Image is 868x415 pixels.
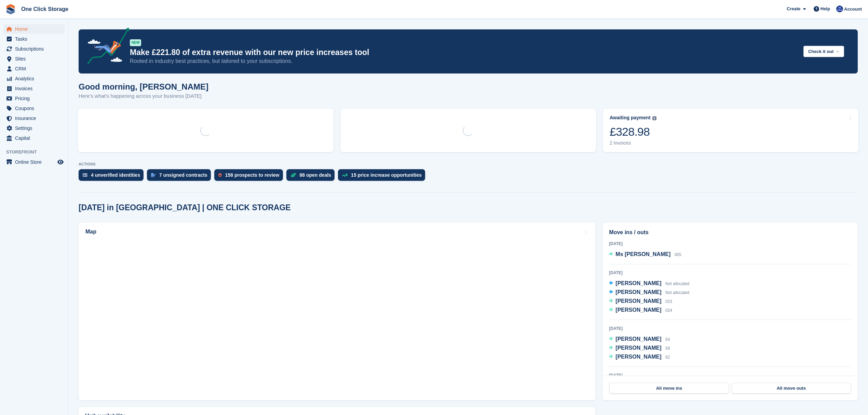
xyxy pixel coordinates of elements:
[665,290,689,295] span: Not allocated
[290,173,296,177] img: deal-1b604bf984904fb50ccaf53a9ad4b4a5d6e5aea283cecdc64d6e3604feb123c2.svg
[15,74,56,83] span: Analytics
[79,82,208,91] h1: Good morning, [PERSON_NAME]
[609,335,670,344] a: [PERSON_NAME] 54
[609,288,689,297] a: [PERSON_NAME] Not allocated
[665,299,672,304] span: 023
[15,94,56,103] span: Pricing
[665,281,689,286] span: Not allocated
[3,84,65,93] a: menu
[844,6,862,13] span: Account
[609,270,851,276] div: [DATE]
[3,54,65,64] a: menu
[615,298,661,304] span: [PERSON_NAME]
[615,336,661,342] span: [PERSON_NAME]
[15,157,56,167] span: Online Store
[610,140,656,146] div: 2 invoices
[615,251,670,257] span: Ms [PERSON_NAME]
[15,104,56,113] span: Coupons
[615,307,661,313] span: [PERSON_NAME]
[130,57,798,65] p: Rooted in industry best practices, but tailored to your subscriptions.
[85,229,96,235] h2: Map
[610,125,656,139] div: £328.98
[214,169,286,184] a: 158 prospects to review
[609,250,681,259] a: Ms [PERSON_NAME] 005
[338,169,429,184] a: 15 price increase opportunities
[3,123,65,133] a: menu
[130,48,798,57] p: Make £221.80 of extra revenue with our new price increases tool
[130,39,141,46] div: NEW
[609,241,851,247] div: [DATE]
[147,169,214,184] a: 7 unsigned contracts
[218,173,222,177] img: prospect-51fa495bee0391a8d652442698ab0144808aea92771e9ea1ae160a38d050c398.svg
[3,157,65,167] a: menu
[79,162,858,166] p: ACTIONS
[3,113,65,123] a: menu
[615,354,661,360] span: [PERSON_NAME]
[300,172,331,178] div: 88 open deals
[3,74,65,83] a: menu
[15,54,56,64] span: Sites
[610,115,651,121] div: Awaiting payment
[609,353,670,362] a: [PERSON_NAME] 62
[91,172,140,178] div: 4 unverified identities
[609,383,729,394] a: All move ins
[15,44,56,54] span: Subscriptions
[787,5,800,12] span: Create
[83,173,87,177] img: verify_identity-adf6edd0f0f0b5bbfe63781bf79b02c33cf7c696d77639b501bdc392416b5a36.svg
[3,94,65,103] a: menu
[609,372,851,378] div: [DATE]
[151,173,156,177] img: contract_signature_icon-13c848040528278c33f63329250d36e43548de30e8caae1d1a13099fd9432cc5.svg
[665,337,670,342] span: 54
[3,64,65,73] a: menu
[836,5,843,12] img: Thomas
[3,24,65,34] a: menu
[56,158,65,166] a: Preview store
[3,133,65,143] a: menu
[609,279,689,288] a: [PERSON_NAME] Not allocated
[3,104,65,113] a: menu
[342,174,348,177] img: price_increase_opportunities-93ffe204e8149a01c8c9dc8f82e8f89637d9d84a8eef4429ea346261dce0b2c0.svg
[820,5,830,12] span: Help
[3,34,65,44] a: menu
[3,44,65,54] a: menu
[665,308,672,313] span: 024
[732,383,851,394] a: All move outs
[675,252,681,257] span: 005
[18,3,71,15] a: One Click Storage
[665,346,670,351] span: 59
[351,172,422,178] div: 15 price increase opportunities
[82,28,130,67] img: price-adjustments-announcement-icon-8257ccfd72463d97f412b2fc003d46551f7dbcb40ab6d574587a9cd5c0d94...
[803,46,844,57] button: Check it out →
[79,223,596,400] a: Map
[15,64,56,73] span: CRM
[15,84,56,93] span: Invoices
[5,4,16,14] img: stora-icon-8386f47178a22dfd0bd8f6a31ec36ba5ce8667c1dd55bd0f319d3a0aa187defe.svg
[609,306,672,315] a: [PERSON_NAME] 024
[665,355,670,360] span: 62
[15,34,56,44] span: Tasks
[15,123,56,133] span: Settings
[15,24,56,34] span: Home
[609,228,851,237] h2: Move ins / outs
[15,113,56,123] span: Insurance
[615,280,661,286] span: [PERSON_NAME]
[79,169,147,184] a: 4 unverified identities
[79,92,208,100] p: Here's what's happening across your business [DATE]
[615,289,661,295] span: [PERSON_NAME]
[652,116,656,120] img: icon-info-grey-7440780725fd019a000dd9b08b2336e03edf1995a4989e88bcd33f0948082b44.svg
[159,172,207,178] div: 7 unsigned contracts
[225,172,280,178] div: 158 prospects to review
[609,297,672,306] a: [PERSON_NAME] 023
[615,345,661,351] span: [PERSON_NAME]
[609,325,851,332] div: [DATE]
[79,203,291,212] h2: [DATE] in [GEOGRAPHIC_DATA] | ONE CLICK STORAGE
[603,109,858,152] a: Awaiting payment £328.98 2 invoices
[286,169,338,184] a: 88 open deals
[15,133,56,143] span: Capital
[609,344,670,353] a: [PERSON_NAME] 59
[6,149,68,156] span: Storefront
